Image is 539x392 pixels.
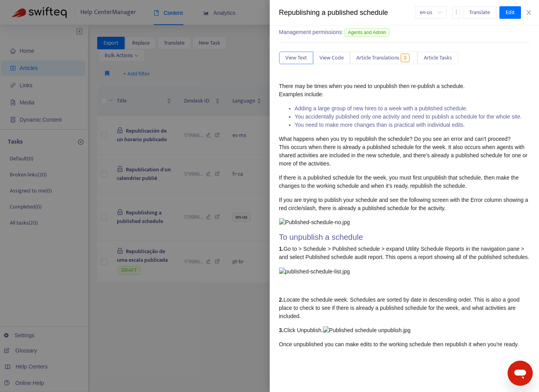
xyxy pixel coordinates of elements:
span: Click Unpublish. [279,327,411,333]
span: View Code [319,54,344,62]
iframe: Button to launch messaging window [508,361,533,386]
span: more [454,9,459,15]
span: 3 [401,54,410,62]
span: Locate the schedule week. Schedules are sorted by date in descending order. This is also a good p... [279,297,520,319]
span: If you are trying to publish your schedule and see the following screen with the Error column sho... [279,197,528,211]
img: Published-schedule-no.jpg [279,218,350,227]
span: If there is a published schedule for the week, you must first unpublish that schedule, then make ... [279,174,519,189]
span: 2. [279,297,284,303]
button: Article Translations3 [350,52,417,64]
button: more [452,6,460,19]
span: View Text [285,54,307,62]
button: Translate [463,6,496,19]
span: Agents and Admin [345,28,389,37]
img: published-schedule-list.jpg [279,268,350,276]
span: There may be times when you need to unpublish then re-publish a schedule. Examples include: [279,83,465,97]
button: Article Tasks [417,52,458,64]
span: Management permissions: [279,28,343,36]
button: Edit [499,6,521,19]
li: You need to make more changes than is practical with individual edits. [295,121,530,129]
span: What happens when you try to republish the schedule? Do you see an error and can't proceed? This ... [279,136,528,167]
button: View Code [313,52,350,64]
span: Go to > Schedule > Published schedule > expand Utility Schedule Reports in the navigation pane > ... [279,246,530,260]
img: Published schedule unpublish.jpg [323,326,411,334]
div: Republishing a published schedule [279,7,415,18]
span: Edit [506,8,515,17]
span: Translate [469,8,490,17]
span: en-us [420,7,442,18]
strong: 3. [279,327,284,333]
li: Adding a large group of new hires to a week with a published schedule. [295,104,530,113]
span: Article Translations [356,54,399,62]
button: View Text [279,52,313,64]
span: Once unpublished you can make edits to the working schedule then republish it when you're ready. [279,341,519,347]
li: You accidentally published only one activity and need to publish a schedule for the whole site. [295,113,530,121]
strong: 1. [279,246,284,252]
span: Article Tasks [424,54,452,62]
span: close [526,9,532,16]
button: Close [523,9,534,16]
h2: To unpublish a schedule [279,232,530,242]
